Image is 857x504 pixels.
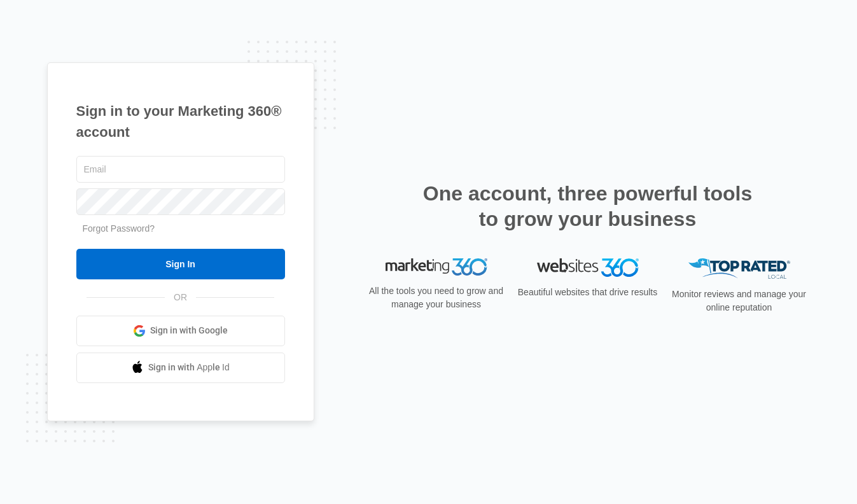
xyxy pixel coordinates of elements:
span: Sign in with Apple Id [148,361,230,374]
img: Websites 360 [537,258,639,277]
p: Monitor reviews and manage your online reputation [668,288,811,314]
h1: Sign in to your Marketing 360® account [76,101,285,143]
input: Sign In [76,249,285,279]
img: Top Rated Local [688,258,790,279]
p: All the tools you need to grow and manage your business [365,284,508,311]
a: Sign in with Apple Id [76,353,285,383]
a: Sign in with Google [76,316,285,346]
p: Beautiful websites that drive results [517,286,659,299]
input: Email [76,156,285,183]
h2: One account, three powerful tools to grow your business [419,181,756,232]
a: Forgot Password? [83,223,155,234]
img: Marketing 360 [386,258,487,276]
span: Sign in with Google [150,324,228,337]
span: OR [165,291,196,304]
